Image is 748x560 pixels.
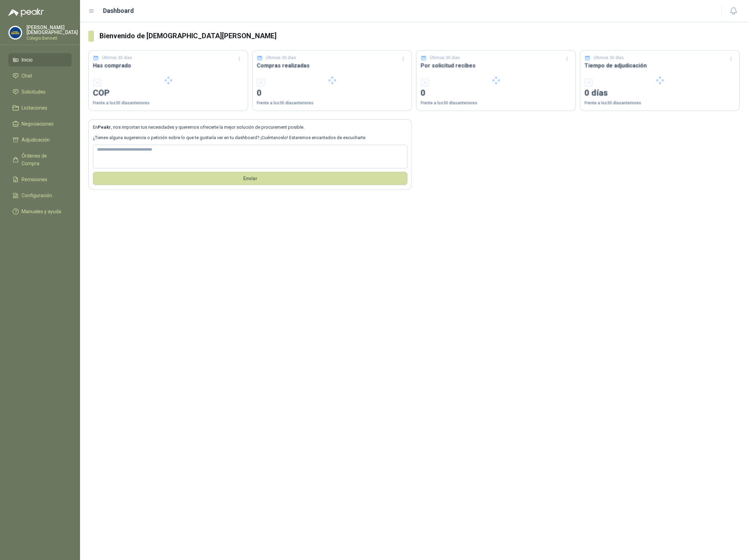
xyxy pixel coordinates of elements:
span: Remisiones [22,176,47,183]
span: Adjudicación [22,136,50,144]
a: Adjudicación [8,133,72,146]
span: Órdenes de Compra [22,152,65,167]
h3: Bienvenido de [DEMOGRAPHIC_DATA][PERSON_NAME] [100,31,740,41]
span: Solicitudes [22,88,46,96]
span: Licitaciones [22,104,47,112]
img: Logo peakr [8,8,44,17]
p: En , nos importan tus necesidades y queremos ofrecerte la mejor solución de procurement posible. [93,124,407,131]
a: Inicio [8,53,72,66]
a: Negociaciones [8,117,72,130]
a: Remisiones [8,173,72,186]
p: [PERSON_NAME] [DEMOGRAPHIC_DATA] [26,25,78,35]
a: Licitaciones [8,101,72,114]
a: Configuración [8,189,72,202]
span: Inicio [22,56,33,64]
a: Órdenes de Compra [8,149,72,170]
h1: Dashboard [103,6,134,16]
p: Colegio Bennett [26,36,78,40]
span: Manuales y ayuda [22,208,61,215]
span: Configuración [22,192,52,199]
a: Manuales y ayuda [8,205,72,218]
span: Negociaciones [22,120,54,128]
p: ¿Tienes alguna sugerencia o petición sobre lo que te gustaría ver en tu dashboard? ¡Cuéntanoslo! ... [93,134,407,141]
img: Company Logo [9,26,22,39]
span: Chat [22,72,32,80]
a: Solicitudes [8,85,72,98]
b: Peakr [98,125,111,130]
a: Chat [8,69,72,82]
button: Envíar [93,172,407,185]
